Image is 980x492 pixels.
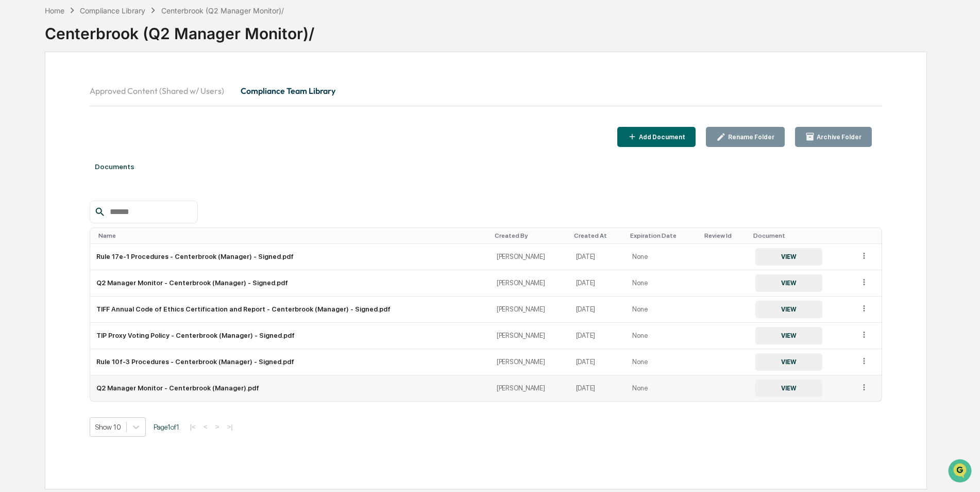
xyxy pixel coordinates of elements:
[90,323,491,349] td: TIP Proxy Voting Policy - Centerbrook (Manager) - Signed.pdf
[161,6,284,15] div: Centerbrook (Q2 Manager Monitor)/
[755,274,822,292] button: VIEW
[103,175,125,183] span: Pylon
[187,422,199,431] button: |<
[753,232,849,239] div: Toggle SortBy
[491,323,570,349] td: [PERSON_NAME]
[706,127,785,147] button: Rename Folder
[35,79,169,89] div: Start new chat
[6,126,71,144] a: 🖐️Preclearance
[73,174,125,183] a: Powered byPylon
[6,145,69,164] a: 🔎Data Lookup
[90,270,491,297] td: Q2 Manager Monitor - Centerbrook (Manager) - Signed.pdf
[726,134,774,141] div: Rename Folder
[90,349,491,375] td: Rule 10f-3 Procedures - Centerbrook (Manager) - Signed.pdf
[85,130,128,140] span: Attestations
[10,22,188,38] p: How can we help?
[224,422,235,431] button: >|
[45,16,927,43] div: Centerbrook (Q2 Manager Monitor)/
[630,232,696,239] div: Toggle SortBy
[570,297,627,323] td: [DATE]
[45,6,64,15] div: Home
[90,297,491,323] td: TIFF Annual Code of Ethics Certification and Report - Centerbrook (Manager) - Signed.pdf
[90,244,491,270] td: Rule 17e-1 Procedures - Centerbrook (Manager) - Signed.pdf
[35,89,130,97] div: We're available if you need us!
[626,323,700,349] td: None
[200,422,211,431] button: <
[570,349,627,375] td: [DATE]
[232,78,344,103] button: Compliance Team Library
[491,270,570,297] td: [PERSON_NAME]
[21,130,66,140] span: Preclearance
[755,327,822,345] button: VIEW
[815,134,861,141] div: Archive Folder
[947,458,975,486] iframe: Open customer support
[90,78,232,103] button: Approved Content (Shared w/ Users)
[626,244,700,270] td: None
[10,151,19,159] div: 🔎
[71,126,132,144] a: 🗄️Attestations
[755,380,822,397] button: VIEW
[10,79,29,97] img: 1746055101610-c473b297-6a78-478c-a979-82029cc54cd1
[175,82,188,94] button: Start new chat
[491,375,570,401] td: [PERSON_NAME]
[98,232,486,239] div: Toggle SortBy
[570,323,627,349] td: [DATE]
[626,270,700,297] td: None
[795,127,872,147] button: Archive Folder
[90,375,491,401] td: Q2 Manager Monitor - Centerbrook (Manager).pdf
[626,297,700,323] td: None
[491,349,570,375] td: [PERSON_NAME]
[80,6,145,15] div: Compliance Library
[495,232,566,239] div: Toggle SortBy
[704,232,745,239] div: Toggle SortBy
[212,422,223,431] button: >
[574,232,622,239] div: Toggle SortBy
[90,78,883,103] div: secondary tabs example
[755,301,822,318] button: VIEW
[75,131,83,139] div: 🗄️
[755,353,822,371] button: VIEW
[21,150,65,160] span: Data Lookup
[626,375,700,401] td: None
[154,423,179,431] span: Page 1 of 1
[27,47,170,58] input: Clear
[570,244,627,270] td: [DATE]
[90,152,883,181] div: Documents
[491,244,570,270] td: [PERSON_NAME]
[637,134,685,141] div: Add Document
[755,248,822,266] button: VIEW
[491,297,570,323] td: [PERSON_NAME]
[617,127,696,147] button: Add Document
[570,375,627,401] td: [DATE]
[861,232,878,239] div: Toggle SortBy
[626,349,700,375] td: None
[10,131,19,139] div: 🖐️
[570,270,627,297] td: [DATE]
